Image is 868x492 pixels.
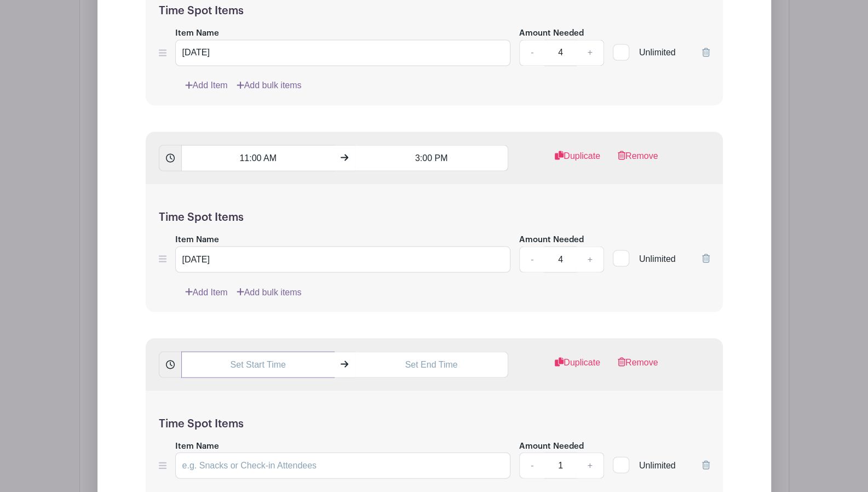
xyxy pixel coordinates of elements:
[175,27,219,40] label: Item Name
[185,79,228,92] a: Add Item
[519,452,544,478] a: -
[181,351,335,377] input: Set Start Time
[618,356,658,377] a: Remove
[519,440,584,453] label: Amount Needed
[519,27,584,40] label: Amount Needed
[175,233,219,246] label: Item Name
[639,254,676,263] span: Unlimited
[519,246,544,272] a: -
[175,39,511,66] input: e.g. Snacks or Check-in Attendees
[175,452,511,478] input: e.g. Snacks or Check-in Attendees
[159,210,710,224] h5: Time Spot Items
[519,39,544,66] a: -
[237,285,302,299] a: Add bulk items
[355,145,508,171] input: Set End Time
[237,79,302,92] a: Add bulk items
[159,4,710,18] h5: Time Spot Items
[576,452,603,478] a: +
[555,356,600,377] a: Duplicate
[185,285,228,299] a: Add Item
[519,233,584,246] label: Amount Needed
[639,48,676,57] span: Unlimited
[555,149,600,171] a: Duplicate
[618,149,658,171] a: Remove
[181,145,335,171] input: Set Start Time
[576,246,603,272] a: +
[159,417,710,430] h5: Time Spot Items
[175,246,511,272] input: e.g. Snacks or Check-in Attendees
[639,460,676,470] span: Unlimited
[355,351,508,377] input: Set End Time
[175,440,219,453] label: Item Name
[576,39,603,66] a: +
